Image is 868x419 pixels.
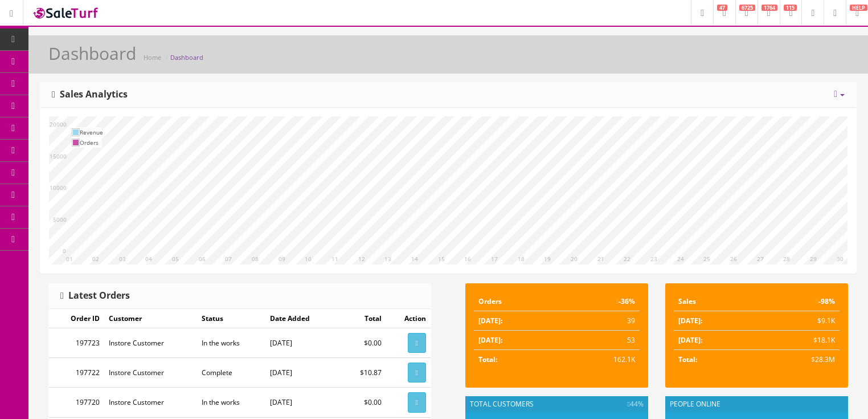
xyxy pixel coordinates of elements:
td: [DATE] [265,358,336,388]
div: Total Customers [465,396,648,412]
td: 197722 [49,358,104,388]
td: -98% [757,292,840,311]
td: Total [336,309,386,328]
strong: [DATE]: [678,335,702,345]
strong: [DATE]: [478,316,502,326]
td: $18.1K [757,331,840,350]
td: Customer [104,309,197,328]
strong: Total: [678,355,697,364]
td: Complete [197,358,265,388]
td: -36% [560,292,640,311]
td: $10.87 [336,358,386,388]
td: 197723 [49,328,104,358]
td: In the works [197,388,265,417]
td: In the works [197,328,265,358]
td: Date Added [265,309,336,328]
td: Orders [474,292,560,311]
strong: [DATE]: [678,316,702,326]
td: $28.3M [757,350,840,369]
span: 1764 [761,5,777,11]
span: 6725 [739,5,755,11]
h3: Sales Analytics [52,90,128,100]
td: $0.00 [336,388,386,417]
h1: Dashboard [48,44,136,63]
a: Dashboard [170,53,203,62]
td: [DATE] [265,328,336,358]
td: Instore Customer [104,358,197,388]
strong: Total: [478,355,497,364]
span: 44% [628,399,644,409]
td: Action [386,309,431,328]
div: People Online [665,396,848,412]
td: $9.1K [757,311,840,331]
a: Home [144,53,161,62]
h3: Latest Orders [60,291,130,301]
td: Sales [674,292,757,311]
td: Instore Customer [104,328,197,358]
td: Instore Customer [104,388,197,417]
span: HELP [850,5,867,11]
td: $0.00 [336,328,386,358]
td: 162.1K [560,350,640,369]
td: Status [197,309,265,328]
td: Orders [80,137,103,148]
td: [DATE] [265,388,336,417]
td: 197720 [49,388,104,417]
td: Revenue [80,127,103,137]
img: SaleTurf [32,5,100,21]
span: 47 [717,5,727,11]
td: 53 [560,331,640,350]
td: 39 [560,311,640,331]
td: Order ID [49,309,104,328]
strong: [DATE]: [478,335,502,345]
span: 115 [784,5,797,11]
